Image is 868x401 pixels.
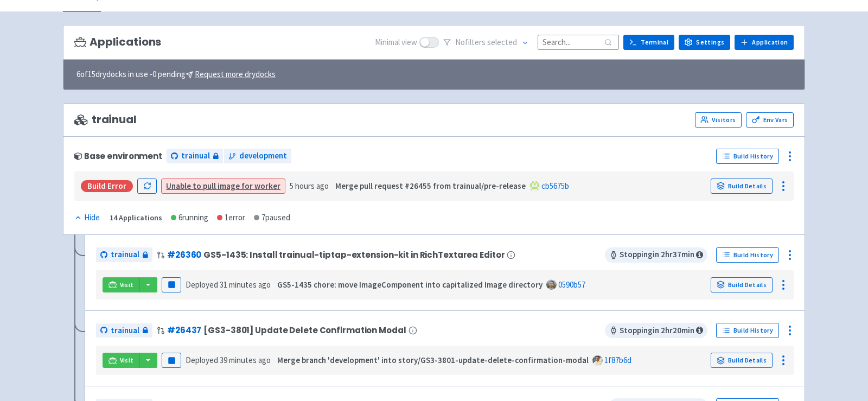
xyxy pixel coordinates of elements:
a: Build Details [711,277,773,292]
a: 1f87b6d [604,355,631,365]
a: Build History [716,247,779,263]
strong: Merge branch 'development' into story/GS3-3801-update-delete-confirmation-modal [277,355,589,365]
span: trainual [74,113,137,126]
input: Search... [538,35,619,49]
a: development [224,149,291,163]
a: cb5675b [541,181,569,191]
div: 1 error [217,212,245,224]
span: trainual [111,249,139,261]
span: Deployed [186,279,271,290]
a: trainual [167,149,223,163]
span: No filter s [455,36,517,49]
div: Build Error [81,180,133,192]
time: 31 minutes ago [220,279,271,290]
a: trainual [96,247,152,262]
a: Visitors [695,112,742,128]
a: trainual [96,323,152,338]
a: Unable to pull image for worker [166,181,280,191]
span: trainual [111,324,139,337]
a: Visit [103,353,139,368]
a: Application [735,35,794,50]
div: 14 Applications [110,212,162,224]
span: GS5-1435: Install trainual-tiptap-extension-kit in RichTextarea Editor [203,250,505,259]
span: [GS3-3801] Update Delete Confirmation Modal [203,326,406,335]
a: Env Vars [746,112,794,128]
button: Pause [162,353,181,368]
span: Visit [120,281,134,289]
button: Hide [74,212,101,224]
a: Terminal [623,35,674,50]
div: 6 running [171,212,208,224]
span: Minimal view [375,36,417,49]
span: selected [487,37,517,47]
a: #26360 [167,249,201,260]
time: 5 hours ago [290,181,329,191]
u: Request more drydocks [195,69,276,79]
time: 39 minutes ago [220,355,271,365]
span: trainual [181,150,210,162]
a: Build Details [711,179,773,194]
a: Build Details [711,353,773,368]
a: Build History [716,149,779,164]
div: 7 paused [254,212,290,224]
span: development [239,150,287,162]
a: Visit [103,277,139,292]
a: Settings [679,35,730,50]
a: #26437 [167,324,201,336]
span: 6 of 15 drydocks in use - 0 pending [76,68,276,81]
strong: Merge pull request #26455 from trainual/pre-release [335,181,526,191]
span: Visit [120,356,134,365]
div: Base environment [74,151,162,161]
span: Stopping in 2 hr 37 min [605,247,707,263]
button: Pause [162,277,181,292]
span: Deployed [186,355,271,365]
div: Hide [74,212,100,224]
h3: Applications [74,36,161,48]
a: Build History [716,323,779,338]
span: Stopping in 2 hr 20 min [605,323,707,338]
strong: GS5-1435 chore: move ImageComponent into capitalized Image directory [277,279,542,290]
a: 0590b57 [558,279,585,290]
